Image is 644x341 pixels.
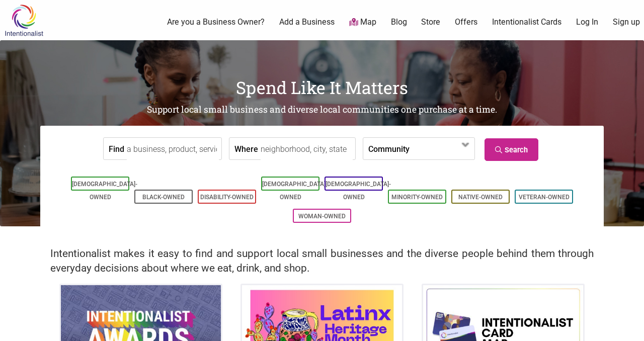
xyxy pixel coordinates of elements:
a: Add a Business [279,17,335,28]
a: [DEMOGRAPHIC_DATA]-Owned [326,181,391,201]
a: Log In [576,17,598,28]
a: Map [349,17,376,28]
a: Blog [391,17,407,28]
a: Store [421,17,440,28]
a: [DEMOGRAPHIC_DATA]-Owned [72,181,137,201]
a: Offers [455,17,477,28]
a: Minority-Owned [391,194,443,201]
a: Intentionalist Cards [492,17,561,28]
a: Search [485,138,538,161]
input: a business, product, service [127,138,219,160]
label: Find [109,138,124,159]
label: Community [368,138,410,159]
input: neighborhood, city, state [261,138,353,160]
a: Veteran-Owned [519,194,570,201]
a: Are you a Business Owner? [167,17,265,28]
a: Disability-Owned [200,194,254,201]
h2: Intentionalist makes it easy to find and support local small businesses and the diverse people be... [50,246,594,276]
a: Black-Owned [142,194,185,201]
a: [DEMOGRAPHIC_DATA]-Owned [262,181,328,201]
a: Sign up [613,17,640,28]
label: Where [234,138,258,159]
a: Native-Owned [458,194,503,201]
a: Woman-Owned [298,213,346,220]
